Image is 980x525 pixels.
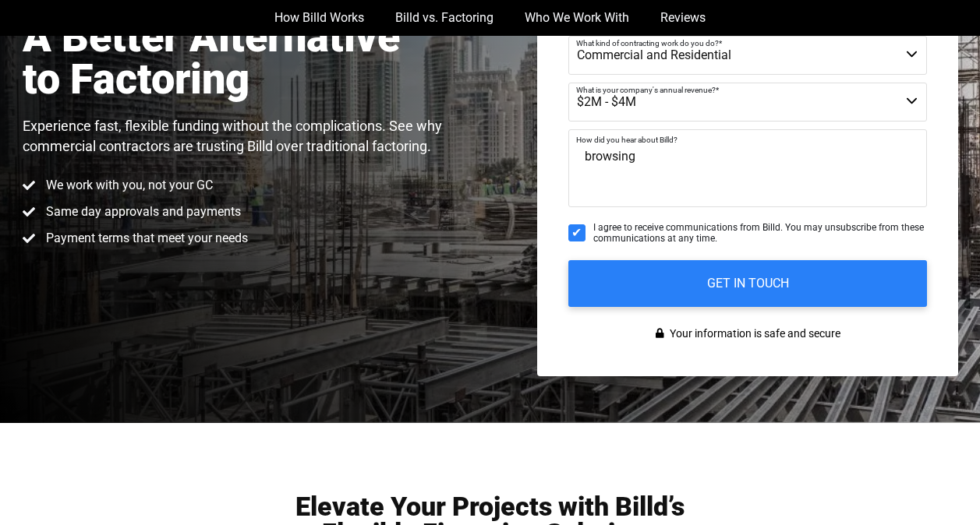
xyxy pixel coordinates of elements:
span: How did you hear about Billd? [576,136,678,144]
textarea: browsing [568,129,927,207]
span: I agree to receive communications from Billd. You may unsubscribe from these communications at an... [593,222,927,245]
h1: A Better Alternative to Factoring [23,16,400,100]
input: I agree to receive communications from Billd. You may unsubscribe from these communications at an... [568,224,586,241]
span: Payment terms that meet your needs [42,229,248,248]
span: We work with you, not your GC [42,176,213,195]
input: GET IN TOUCH [568,260,927,307]
span: Your information is safe and secure [666,322,840,345]
span: Same day approvals and payments [42,203,241,221]
p: Experience fast, flexible funding without the complications. See why commercial contractors are t... [23,116,462,157]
